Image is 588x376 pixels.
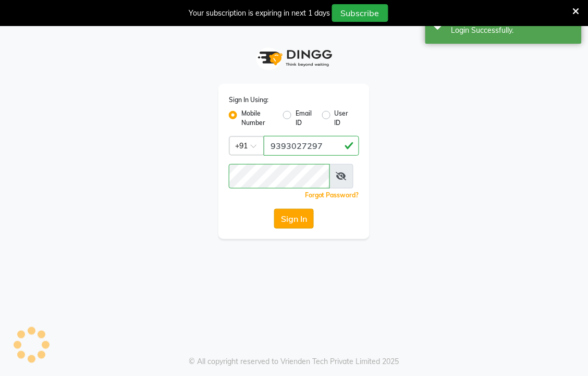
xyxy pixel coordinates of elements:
label: User ID [335,109,351,128]
label: Email ID [296,109,313,128]
button: Sign In [274,209,314,229]
button: Subscribe [332,4,388,22]
label: Sign In Using: [229,95,268,105]
input: Username [264,136,359,156]
img: logo1.svg [252,43,336,73]
label: Mobile Number [241,109,275,128]
div: Login Successfully. [451,25,574,36]
a: Forgot Password? [305,191,359,199]
input: Username [229,164,330,189]
div: Your subscription is expiring in next 1 days [189,8,330,19]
